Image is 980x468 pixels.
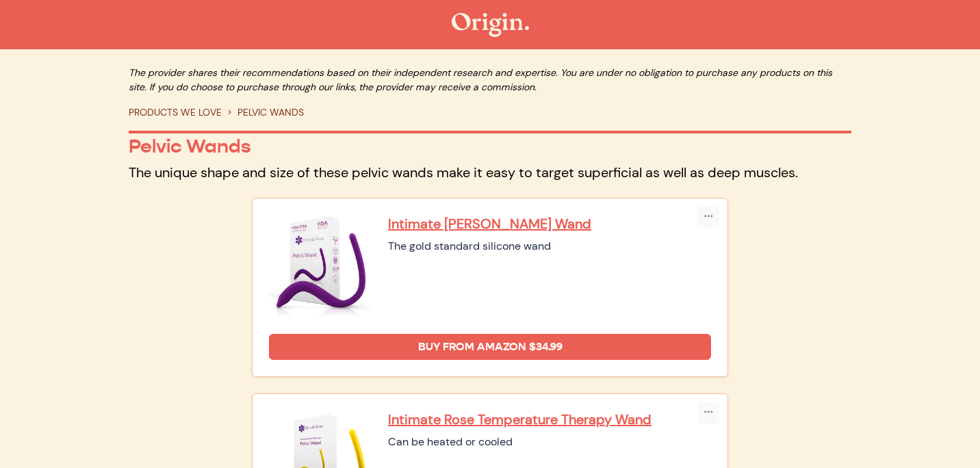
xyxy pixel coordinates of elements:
img: The Origin Shop [452,13,529,37]
a: Intimate Rose Temperature Therapy Wand [388,411,711,428]
a: PRODUCTS WE LOVE [129,106,222,118]
p: Pelvic Wands [129,135,851,158]
p: The provider shares their recommendations based on their independent research and expertise. You ... [129,66,851,94]
img: Intimate Rose Pelvic Wand [269,215,372,317]
div: The gold standard silicone wand [388,238,711,255]
a: Intimate [PERSON_NAME] Wand [388,215,711,233]
p: The unique shape and size of these pelvic wands make it easy to target superficial as well as dee... [129,164,851,181]
a: Buy from Amazon $34.99 [269,334,711,360]
li: PELVIC WANDS [222,105,304,120]
div: Can be heated or cooled [388,434,711,450]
